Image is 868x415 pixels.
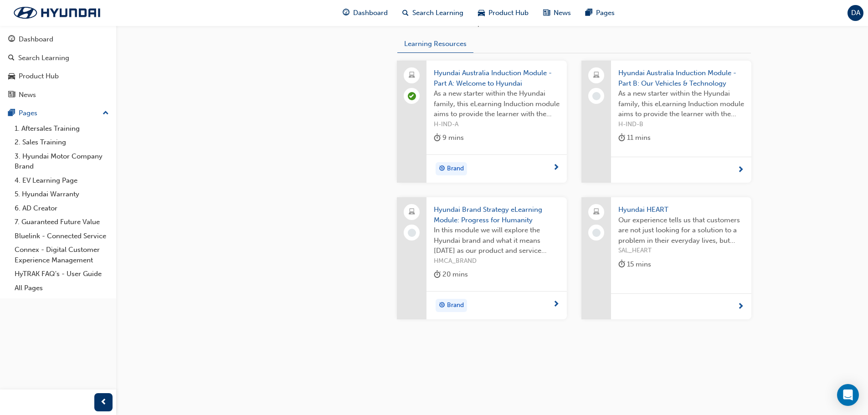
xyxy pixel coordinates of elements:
a: 5. Hyundai Warranty [11,187,113,201]
span: learningRecordVerb_COMPLETE-icon [408,92,416,100]
span: guage-icon [343,7,349,19]
div: 15 mins [618,259,651,270]
button: Pages [4,105,113,122]
div: 11 mins [618,132,651,143]
button: Learning Resources [397,36,473,53]
a: Bluelink - Connected Service [11,229,113,243]
a: HyTRAK FAQ's - User Guide [11,267,113,281]
a: car-iconProduct Hub [471,4,536,22]
a: Product Hub [4,68,113,85]
span: Brand [447,300,464,311]
span: news-icon [543,7,550,19]
a: 7. Guaranteed Future Value [11,215,113,229]
a: Dashboard [4,31,113,48]
a: News [4,87,113,103]
span: guage-icon [8,36,15,44]
span: Hyundai Australia Induction Module - Part B: Our Vehicles & Technology [618,68,744,88]
a: Search Learning [4,50,113,67]
a: Hyundai Australia Induction Module - Part B: Our Vehicles & TechnologyAs a new starter within the... [581,61,751,183]
span: next-icon [737,166,744,174]
span: prev-icon [100,397,107,408]
span: DA [851,8,860,18]
span: Search Learning [412,8,463,18]
span: next-icon [553,301,560,309]
span: target-icon [439,163,445,175]
a: 3. Hyundai Motor Company Brand [11,149,113,174]
div: 9 mins [434,132,464,143]
a: guage-iconDashboard [335,4,395,22]
button: DashboardSearch LearningProduct HubNews [4,29,113,105]
span: In this module we will explore the Hyundai brand and what it means [DATE] as our product and serv... [434,225,560,256]
a: news-iconNews [536,4,578,22]
span: up-icon [103,108,109,119]
span: H-IND-A [434,119,560,130]
span: Product Hub [488,8,529,18]
span: learningRecordVerb_NONE-icon [592,229,601,237]
a: Connex - Digital Customer Experience Management [11,243,113,267]
span: Dashboard [353,8,388,18]
span: car-icon [8,72,15,81]
span: laptop-icon [409,70,415,82]
a: pages-iconPages [578,4,622,22]
button: DA [847,5,863,21]
span: laptop-icon [593,70,600,82]
a: 6. AD Creator [11,201,113,215]
span: HMCA_BRAND [434,256,560,266]
span: duration-icon [434,269,441,280]
span: Hyundai Brand Strategy eLearning Module: Progress for Humanity [434,205,560,225]
span: SAL_HEART [618,246,744,256]
a: 2. Sales Training [11,135,113,149]
span: laptop-icon [593,206,600,218]
a: 1. Aftersales Training [11,122,113,136]
span: duration-icon [434,132,441,143]
div: Search Learning [18,53,69,63]
a: Hyundai HEARTOur experience tells us that customers are not just looking for a solution to a prob... [581,197,751,319]
span: Our experience tells us that customers are not just looking for a solution to a problem in their ... [618,215,744,246]
a: search-iconSearch Learning [395,4,471,22]
a: 4. EV Learning Page [11,174,113,188]
a: Hyundai Brand Strategy eLearning Module: Progress for HumanityIn this module we will explore the ... [397,197,567,319]
img: Trak [5,3,109,22]
span: search-icon [402,7,409,19]
span: Hyundai HEART [618,205,744,215]
span: target-icon [439,300,445,312]
div: Dashboard [19,34,53,45]
span: learningRecordVerb_NONE-icon [408,229,416,237]
span: laptop-icon [409,206,415,218]
span: pages-icon [586,7,592,19]
div: Pages [19,108,37,118]
div: Open Intercom Messenger [837,384,859,406]
div: News [19,90,36,100]
span: duration-icon [618,259,625,270]
span: search-icon [8,54,15,62]
span: next-icon [553,164,560,172]
span: news-icon [8,91,15,99]
span: H-IND-B [618,119,744,130]
div: 20 mins [434,269,468,280]
a: Hyundai Australia Induction Module - Part A: Welcome to HyundaiAs a new starter within the Hyunda... [397,61,567,183]
span: Brand [447,164,464,174]
span: car-icon [478,7,485,19]
span: As a new starter within the Hyundai family, this eLearning Induction module aims to provide the l... [434,88,560,119]
span: duration-icon [618,132,625,143]
span: Pages [596,8,615,18]
span: learningRecordVerb_NONE-icon [592,92,601,100]
a: All Pages [11,281,113,295]
span: pages-icon [8,109,15,118]
span: As a new starter within the Hyundai family, this eLearning Induction module aims to provide the l... [618,88,744,119]
span: News [554,8,571,18]
span: Hyundai Australia Induction Module - Part A: Welcome to Hyundai [434,68,560,88]
span: next-icon [737,303,744,311]
div: Product Hub [19,71,59,82]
